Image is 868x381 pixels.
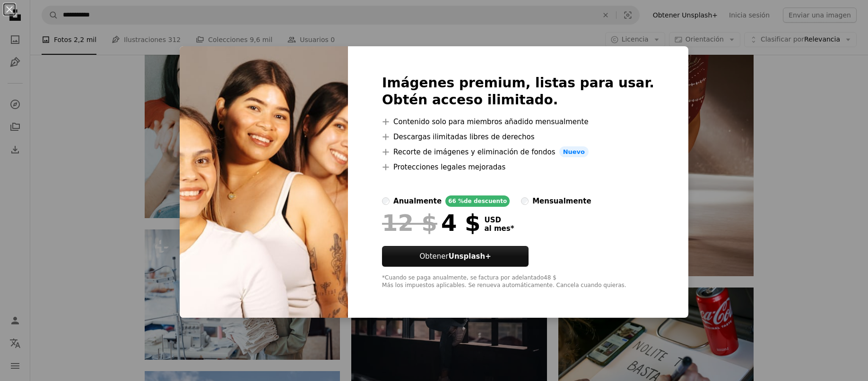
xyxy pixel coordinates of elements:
div: anualmente [393,195,442,207]
div: 66 % de descuento [445,195,510,207]
span: al mes * [484,224,514,233]
button: ObtenerUnsplash+ [382,246,529,267]
input: mensualmente [521,197,529,205]
span: Nuevo [559,146,589,158]
input: anualmente66 %de descuento [382,197,390,205]
div: *Cuando se paga anualmente, se factura por adelantado 48 $ Más los impuestos aplicables. Se renue... [382,274,654,289]
h2: Imágenes premium, listas para usar. Obtén acceso ilimitado. [382,75,654,109]
li: Recorte de imágenes y eliminación de fondos [382,146,654,158]
li: Descargas ilimitadas libres de derechos [382,131,654,143]
img: premium_photo-1680111699900-014696cf73f0 [180,46,348,318]
span: 12 $ [382,211,437,235]
li: Protecciones legales mejoradas [382,161,654,173]
div: mensualmente [532,195,591,207]
span: USD [484,216,514,224]
strong: Unsplash+ [449,252,491,261]
div: 4 $ [382,211,480,235]
li: Contenido solo para miembros añadido mensualmente [382,116,654,127]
